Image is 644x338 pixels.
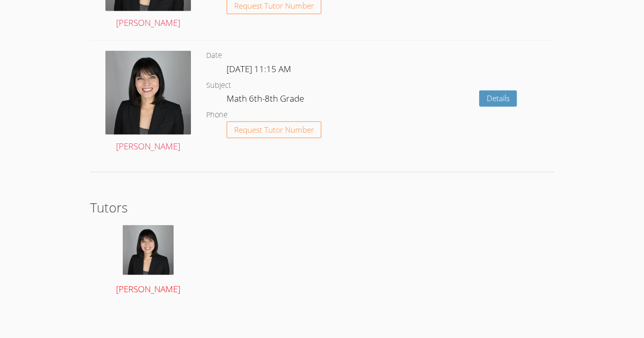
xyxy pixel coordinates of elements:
[206,49,222,62] dt: Date
[206,109,228,121] dt: Phone
[116,283,180,295] span: [PERSON_NAME]
[227,121,322,138] button: Request Tutor Number
[123,225,174,275] img: DSC_1773.jpeg
[99,225,197,297] a: [PERSON_NAME]
[227,91,306,109] dd: Math 6th-8th Grade
[234,2,314,10] span: Request Tutor Number
[105,51,191,135] img: DSC_1773.jpeg
[227,63,291,75] span: [DATE] 11:15 AM
[479,90,517,107] a: Details
[90,198,554,217] h2: Tutors
[234,126,314,134] span: Request Tutor Number
[105,51,191,154] a: [PERSON_NAME]
[206,79,231,92] dt: Subject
